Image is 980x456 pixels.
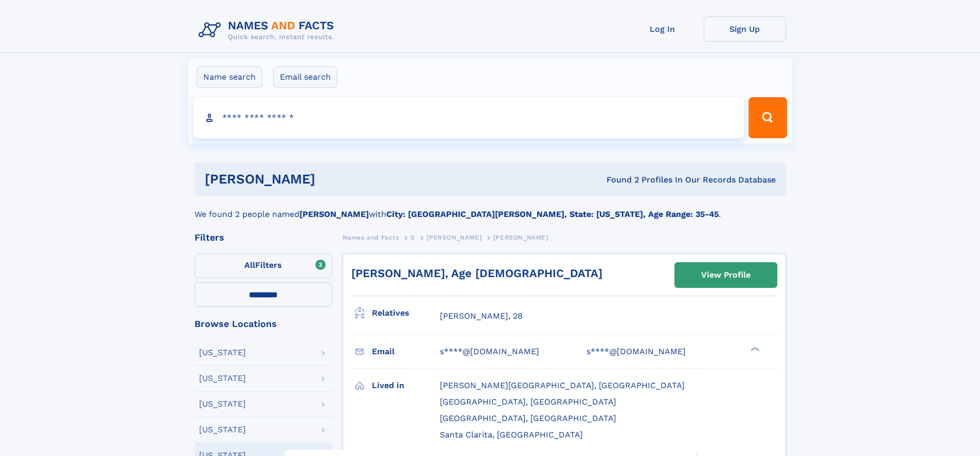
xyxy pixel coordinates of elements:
[351,267,602,280] a: [PERSON_NAME], Age [DEMOGRAPHIC_DATA]
[343,231,399,244] a: Names and Facts
[199,349,246,357] div: [US_STATE]
[493,234,548,241] span: [PERSON_NAME]
[194,253,332,278] label: Filters
[197,66,262,88] label: Name search
[440,413,616,423] span: [GEOGRAPHIC_DATA], [GEOGRAPHIC_DATA]
[440,311,523,322] a: [PERSON_NAME], 28
[372,343,440,360] h3: Email
[244,260,255,270] span: All
[199,374,246,382] div: [US_STATE]
[426,234,482,241] span: [PERSON_NAME]
[194,233,332,242] div: Filters
[299,209,369,219] b: [PERSON_NAME]
[372,304,440,322] h3: Relatives
[386,209,719,219] b: City: [GEOGRAPHIC_DATA][PERSON_NAME], State: [US_STATE], Age Range: 35-45
[675,263,777,287] a: View Profile
[440,397,616,407] span: [GEOGRAPHIC_DATA], [GEOGRAPHIC_DATA]
[205,173,461,186] h1: [PERSON_NAME]
[194,16,343,44] img: Logo Names and Facts
[440,430,583,440] span: Santa Clarita, [GEOGRAPHIC_DATA]
[193,97,744,138] input: search input
[199,400,246,408] div: [US_STATE]
[748,346,760,353] div: ❯
[372,377,440,394] h3: Lived in
[749,97,787,138] button: Search Button
[704,16,786,42] a: Sign Up
[701,263,751,287] div: View Profile
[440,380,685,390] span: [PERSON_NAME][GEOGRAPHIC_DATA], [GEOGRAPHIC_DATA]
[426,231,482,244] a: [PERSON_NAME]
[194,319,332,329] div: Browse Locations
[194,196,786,221] div: We found 2 people named with .
[461,174,776,186] div: Found 2 Profiles In Our Records Database
[273,66,337,88] label: Email search
[411,234,415,241] span: S
[411,231,415,244] a: S
[621,16,704,42] a: Log In
[199,426,246,434] div: [US_STATE]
